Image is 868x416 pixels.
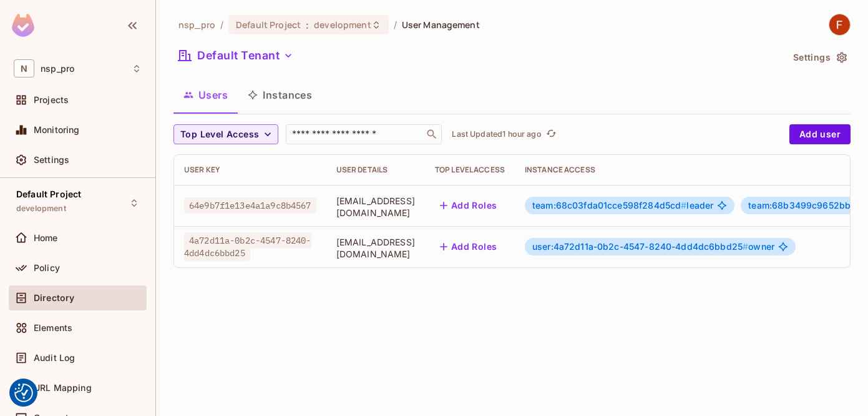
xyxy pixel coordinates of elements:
[532,201,713,210] span: leader
[34,383,92,393] span: URL Mapping
[305,20,310,30] span: :
[173,46,298,66] button: Default Tenant
[173,79,238,111] button: Users
[743,241,748,252] span: #
[452,129,541,139] p: Last Updated 1 hour ago
[12,14,34,37] img: SReyMgAAAABJRU5ErkJggg==
[394,19,397,31] li: /
[220,19,223,31] li: /
[236,19,301,31] span: Default Project
[34,125,80,135] span: Monitoring
[178,19,215,31] span: the active workspace
[16,189,81,199] span: Default Project
[34,233,58,243] span: Home
[546,128,557,141] span: refresh
[184,232,311,261] span: 4a72d11a-0b2c-4547-8240-4dd4dc6bbd25
[184,165,316,175] div: User Key
[336,236,415,260] span: [EMAIL_ADDRESS][DOMAIN_NAME]
[180,127,259,142] span: Top Level Access
[532,241,748,252] span: user:4a72d11a-0b2c-4547-8240-4dd4dc6bbd25
[14,59,34,77] span: N
[336,165,415,175] div: User Details
[789,124,851,144] button: Add user
[173,124,278,144] button: Top Level Access
[336,195,415,219] span: [EMAIL_ADDRESS][DOMAIN_NAME]
[34,293,74,303] span: Directory
[829,14,850,35] img: Felipe Kharaba
[14,384,33,402] button: Consent Preferences
[435,237,502,257] button: Add Roles
[34,323,72,333] span: Elements
[34,353,75,363] span: Audit Log
[314,19,371,31] span: development
[238,79,322,111] button: Instances
[788,47,851,67] button: Settings
[34,155,69,165] span: Settings
[532,200,687,210] span: team:68c03fda01cce598f284d5cd
[16,204,66,214] span: development
[544,127,559,142] button: refresh
[34,263,60,273] span: Policy
[402,19,480,31] span: User Management
[542,127,559,142] span: Click to refresh data
[184,197,316,214] span: 64e9b7f1e13e4a1a9c8b4567
[532,242,774,252] span: owner
[14,384,33,402] img: Revisit consent button
[435,165,505,175] div: Top Level Access
[41,64,74,74] span: Workspace: nsp_pro
[435,196,502,215] button: Add Roles
[681,200,686,210] span: #
[34,95,69,105] span: Projects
